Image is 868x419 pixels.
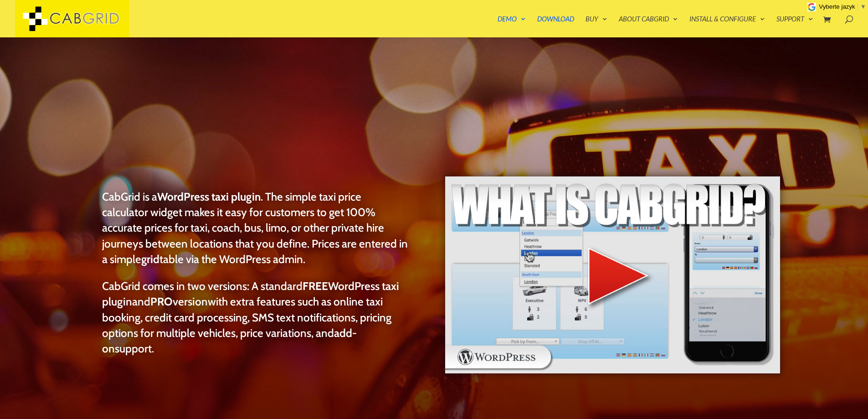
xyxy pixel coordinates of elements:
a: Install & Configure [689,16,765,37]
a: PROversion [150,295,208,308]
p: CabGrid comes in two versions: A standard and with extra features such as online taxi booking, cr... [102,278,408,357]
strong: PRO [150,295,173,308]
span: Vyberte jazyk [819,3,855,10]
a: WordPress taxi booking plugin Intro Video [444,367,781,376]
a: Support [776,16,813,37]
a: Demo [498,16,526,37]
span: ▼ [860,3,866,10]
a: About CabGrid [619,16,678,37]
p: CabGrid is a . The simple taxi price calculator widget makes it easy for customers to get 100% ac... [102,189,408,278]
img: WordPress taxi booking plugin Intro Video [444,176,781,374]
a: Vyberte jazyk​ [819,3,866,10]
span: ​ [858,3,858,10]
a: CabGrid Taxi Plugin [15,13,129,22]
strong: FREE [303,279,328,293]
a: add-on [102,326,357,355]
strong: grid [141,252,159,266]
a: FREEWordPress taxi plugin [102,279,399,308]
strong: WordPress taxi plugin [157,190,261,203]
a: Download [537,16,574,37]
a: Buy [586,16,607,37]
